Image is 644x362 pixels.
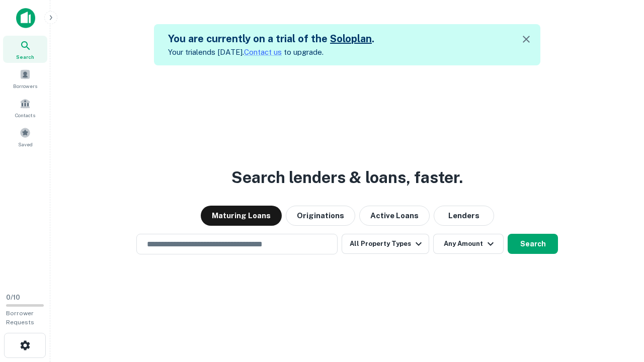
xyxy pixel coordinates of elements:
[342,234,429,254] button: All Property Types
[168,46,374,58] p: Your trial ends [DATE]. to upgrade.
[434,206,494,226] button: Lenders
[6,294,20,301] span: 0 / 10
[6,310,34,326] span: Borrower Requests
[201,206,282,226] button: Maturing Loans
[16,53,34,61] span: Search
[18,140,33,148] span: Saved
[3,65,47,92] a: Borrowers
[286,206,355,226] button: Originations
[594,249,644,298] iframe: Chat Widget
[433,234,504,254] button: Any Amount
[3,123,47,150] a: Saved
[330,33,372,45] a: Soloplan
[15,111,35,119] span: Contacts
[16,8,35,28] img: capitalize-icon.png
[3,94,47,121] a: Contacts
[359,206,430,226] button: Active Loans
[231,165,463,190] h3: Search lenders & loans, faster.
[168,31,374,46] h5: You are currently on a trial of the .
[13,82,37,90] span: Borrowers
[508,234,558,254] button: Search
[3,36,47,63] a: Search
[244,48,282,56] a: Contact us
